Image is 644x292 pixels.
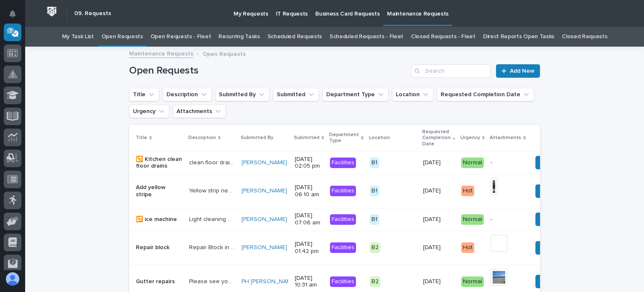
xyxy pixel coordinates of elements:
div: Hot [461,186,474,196]
p: Yellow strip needs to be added in B1 [189,186,236,195]
p: Requested Completion Date [422,127,451,149]
button: Notifications [4,5,21,23]
button: users-avatar [4,270,21,288]
button: Assign [535,241,564,255]
a: Scheduled Requests - Fleet [330,27,403,47]
div: Facilities [330,214,356,225]
p: [DATE] 06:10 am [295,184,323,198]
div: B2 [370,242,380,253]
tr: Add yellow stripeYellow strip needs to be added in B1Yellow strip needs to be added in B1 [PERSON... [129,174,633,208]
div: Facilities [330,242,356,253]
p: Light cleaning of the 4 Ice machines. - make sure coils are clean - clean filter - add ice Machin... [189,214,236,223]
a: Direct Reports Open Tasks [483,27,554,47]
p: Description [188,133,216,142]
div: B1 [370,214,379,225]
p: [DATE] [423,244,454,251]
p: Open Requests [203,49,246,58]
a: [PERSON_NAME] [241,216,287,223]
p: Submitted By [241,133,273,142]
tr: Repair blockRepair Block in septic area. Need to fill colder block with Hydraulic concreteRepair ... [129,231,633,265]
a: [PERSON_NAME] [241,159,287,166]
h1: Open Requests [129,65,408,77]
tr: 🔁 Kitchen clean floor drainsclean floor drains in the Kitchen. work should be done Between 9:00 a... [129,151,633,174]
a: Scheduled Requests [267,27,322,47]
span: Add New [510,68,535,74]
tr: 🔁 ice machineLight cleaning of the 4 Ice machines. - make sure coils are clean - clean filter - a... [129,208,633,231]
p: [DATE] 01:42 pm [295,241,323,255]
div: B1 [370,186,379,196]
p: clean floor drains in the Kitchen. work should be done Between 9:00 am and 11am or after 1:00pm [189,158,236,166]
button: Requested Completion Date [437,88,534,101]
p: Attachments [490,133,521,142]
div: Hot [461,242,474,253]
a: My Task List [62,27,94,47]
p: [DATE] [423,216,454,223]
p: Title [136,133,147,142]
input: Search [411,64,491,78]
button: Assign [535,275,564,288]
p: Repair block [136,244,182,251]
div: Facilities [330,186,356,196]
button: Assign [535,156,564,169]
a: Add New [496,64,540,78]
a: Closed Requests - Fleet [411,27,475,47]
p: 🔁 Kitchen clean floor drains [136,156,182,170]
a: Closed Requests [562,27,607,47]
button: Assign [535,213,564,226]
p: Department Type [329,130,359,146]
button: Title [129,88,159,101]
p: [DATE] [423,187,454,195]
img: Workspace Logo [44,4,60,19]
a: Maintenance Requests [129,48,193,58]
p: 🔁 ice machine [136,216,182,223]
button: Location [392,88,434,101]
button: Attachments [173,105,226,118]
div: Facilities [330,276,356,287]
button: Description [163,88,212,101]
p: [DATE] [423,278,454,285]
div: B1 [370,158,379,168]
p: Submitted [294,133,319,142]
div: Facilities [330,158,356,168]
p: Urgency [460,133,480,142]
div: Normal [461,276,484,287]
a: Open Requests - Fleet [151,27,211,47]
p: Add yellow stripe [136,184,182,198]
p: [DATE] [423,159,454,166]
p: Location [369,133,390,142]
a: Open Requests [101,27,143,47]
button: Submitted [273,88,319,101]
p: Please see your all gutters that leak. I’ve got some caulk, especially for that before. [189,276,236,285]
button: Assign [535,184,564,198]
a: [PERSON_NAME] [241,244,287,251]
a: [PERSON_NAME] [241,187,287,195]
div: B2 [370,276,380,287]
div: Normal [461,214,484,225]
a: PH [PERSON_NAME] [241,278,296,285]
p: - [491,159,525,166]
button: Department Type [322,88,389,101]
a: Recurring Tasks [218,27,260,47]
p: Repair Block in septic area. Need to fill colder block with Hydraulic concrete [189,242,236,251]
div: Notifications [10,10,21,24]
p: [DATE] 07:06 am [295,212,323,226]
p: [DATE] 02:05 pm [295,156,323,170]
p: - [491,216,525,223]
div: Normal [461,158,484,168]
p: [DATE] 10:31 am [295,275,323,289]
button: Urgency [129,105,169,118]
h2: 09. Requests [74,10,111,17]
button: Submitted By [215,88,270,101]
p: Gutter repairs [136,278,182,285]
